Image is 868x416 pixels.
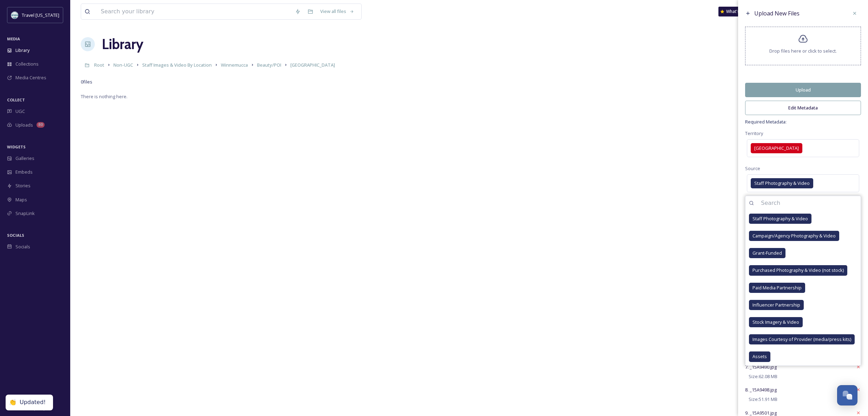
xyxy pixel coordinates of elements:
span: Travel [US_STATE] [22,12,59,18]
span: Images Courtesy of Provider (media/press kits) [752,336,851,343]
span: Stock Imagery & Video [752,319,799,326]
span: Size: 51.91 MB [749,396,777,403]
span: Winnemucca [221,62,248,68]
span: Galleries [15,155,34,162]
span: Drop files here or click to select. [769,48,837,54]
span: COLLECT [7,97,25,102]
a: Winnemucca [221,61,248,69]
span: 9. _15A9501.jpg [745,410,777,416]
span: Size: 62.08 MB [749,373,777,380]
span: Uploads [15,122,33,128]
a: What's New [718,7,754,16]
span: Staff Photography & Video [754,180,810,187]
span: Staff Images & Video By Location [142,62,212,68]
span: WIDGETS [7,144,26,149]
span: Territory [745,130,763,136]
button: Open Chat [837,385,857,405]
span: 0 file s [81,79,92,85]
span: SOCIALS [7,233,24,238]
span: UGC [15,108,25,115]
span: Staff Photography & Video [752,215,808,222]
span: Assets [752,353,767,360]
span: There is nothing here. [81,93,127,100]
span: Non-UGC [113,62,133,68]
span: Source [745,165,760,172]
span: Campaign/Agency Photography & Video [752,233,836,239]
a: View all files [317,5,358,18]
span: 8. _15A9498.jpg [745,387,777,393]
div: 👏 [9,399,16,406]
span: Purchased Photography & Video (not stock) [752,267,844,274]
span: Upload New Files [754,9,800,17]
span: Paid Media Partnership [752,284,802,291]
span: [GEOGRAPHIC_DATA] [290,62,335,68]
img: download.jpeg [11,12,18,19]
span: Embeds [15,169,33,175]
button: Edit Metadata [745,101,861,115]
span: 7. _15A9490.jpg [745,364,777,370]
a: Root [94,61,104,69]
input: Search [757,195,861,211]
span: MEDIA [7,36,20,41]
span: [GEOGRAPHIC_DATA] [754,145,799,152]
div: 80 [37,122,45,128]
span: Library [15,47,29,54]
span: Media Centres [15,74,46,81]
span: Socials [15,243,30,250]
a: Non-UGC [113,61,133,69]
span: Influencer Partnership [752,302,800,308]
span: Root [94,62,104,68]
div: Updated! [20,399,46,406]
span: Maps [15,196,27,203]
span: Stories [15,182,31,189]
a: Library [102,34,143,55]
button: Upload [745,83,861,97]
a: Beauty/POI [257,61,281,69]
span: SnapLink [15,210,35,217]
a: Staff Images & Video By Location [142,61,212,69]
a: [GEOGRAPHIC_DATA] [290,61,335,69]
input: Search your library [97,4,291,19]
span: Beauty/POI [257,62,281,68]
span: Required Metadata: [745,119,861,125]
span: Collections [15,61,39,67]
span: Grant-Funded [752,250,782,256]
